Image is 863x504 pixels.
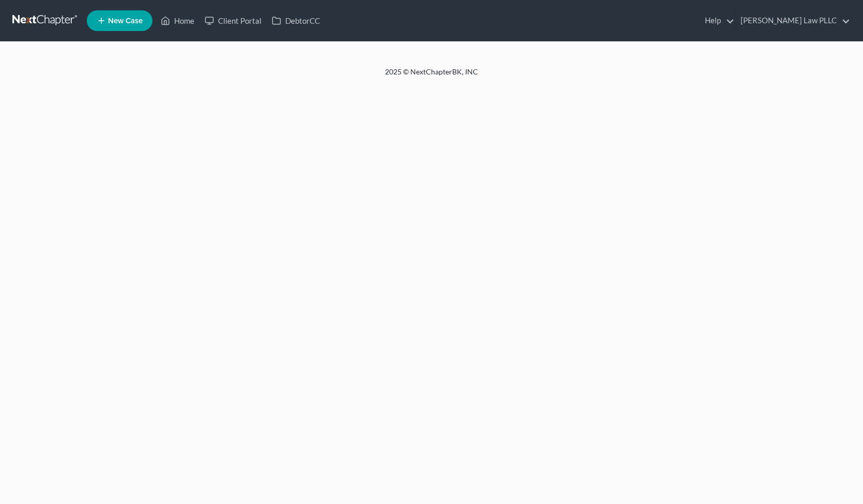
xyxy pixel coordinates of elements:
a: Client Portal [199,11,267,30]
a: Help [700,11,734,30]
a: DebtorCC [267,11,325,30]
new-legal-case-button: New Case [87,10,152,31]
a: Home [156,11,199,30]
div: 2025 © NextChapterBK, INC [137,67,726,85]
a: [PERSON_NAME] Law PLLC [735,11,850,30]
